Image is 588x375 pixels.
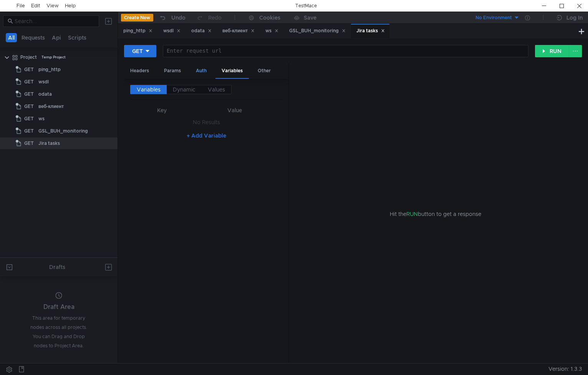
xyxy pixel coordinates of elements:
[123,27,152,35] div: ping_http
[215,64,249,79] div: Variables
[38,88,52,100] div: odata
[19,33,47,42] button: Requests
[406,211,418,217] span: RUN
[38,113,45,124] div: ws
[466,12,520,24] button: No Environment
[190,64,213,78] div: Auth
[24,138,34,149] span: GET
[137,86,161,93] span: Variables
[548,363,582,375] span: Version: 1.3.3
[121,14,153,22] button: Create New
[304,15,316,20] div: Save
[193,106,276,115] th: Value
[289,27,346,35] div: GSL_BUH_monitoring
[130,106,193,115] th: Key
[390,210,481,218] span: Hit the button to get a response
[24,88,34,100] span: GET
[49,262,65,272] div: Drafts
[153,12,191,23] button: Undo
[259,13,280,22] div: Cookies
[38,64,61,75] div: ping_http
[38,138,60,149] div: Jira tasks
[535,45,569,57] button: RUN
[132,47,143,55] div: GET
[20,51,37,63] div: Project
[265,27,278,35] div: ws
[124,64,155,78] div: Headers
[171,13,186,22] div: Undo
[252,64,277,78] div: Other
[24,125,34,137] span: GET
[24,101,34,112] span: GET
[66,33,89,42] button: Scripts
[38,76,49,88] div: wsdl
[208,13,222,22] div: Redo
[38,125,88,137] div: GSL_BUH_monitoring
[191,12,227,23] button: Redo
[124,45,156,57] button: GET
[356,27,385,35] div: Jira tasks
[158,64,187,78] div: Params
[222,27,255,35] div: веб-клиент
[193,119,220,126] nz-embed-empty: No Results
[6,33,17,42] button: All
[24,113,34,124] span: GET
[24,64,34,75] span: GET
[173,86,195,93] span: Dynamic
[208,86,225,93] span: Values
[566,13,583,22] div: Log In
[15,17,94,25] input: Search...
[191,27,212,35] div: odata
[181,129,232,142] button: + Add Variable
[163,27,181,35] div: wsdl
[38,101,64,112] div: веб-клиент
[475,14,512,22] div: No Environment
[24,76,34,88] span: GET
[50,33,63,42] button: Api
[41,51,66,63] div: Temp Project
